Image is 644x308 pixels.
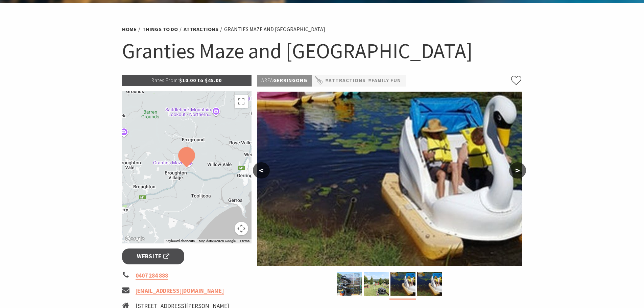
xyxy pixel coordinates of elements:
img: Granties Slide [337,272,362,296]
a: 0407 284 888 [136,272,168,280]
a: Attractions [184,26,218,33]
button: Keyboard shortcuts [166,239,195,243]
span: Rates From: [151,77,179,84]
p: $10.00 to $45.00 [122,75,252,86]
span: Map data ©2025 Google [199,239,236,243]
a: Terms (opens in new tab) [240,239,249,243]
img: Fun Park [390,272,415,296]
img: Fun Park [257,92,522,266]
p: Gerringong [257,75,312,87]
button: < [253,162,270,179]
a: Website [122,248,185,264]
a: [EMAIL_ADDRESS][DOMAIN_NAME] [136,287,224,295]
a: Open this area in Google Maps (opens a new window) [124,235,146,243]
a: Home [122,26,137,33]
button: Map camera controls [235,222,248,235]
a: Things To Do [142,26,178,33]
span: Website [137,252,169,261]
a: #Family Fun [368,76,401,85]
a: #Attractions [325,76,366,85]
li: Granties Maze and [GEOGRAPHIC_DATA] [224,25,325,34]
h1: Granties Maze and [GEOGRAPHIC_DATA] [122,37,522,65]
img: Fun Park [417,272,442,296]
button: Toggle fullscreen view [235,95,248,108]
span: Area [261,77,273,84]
button: > [509,162,526,179]
img: Google [124,235,146,243]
